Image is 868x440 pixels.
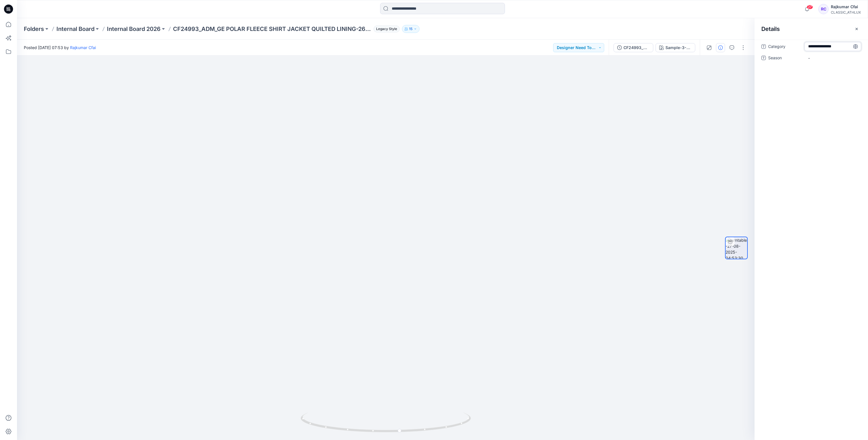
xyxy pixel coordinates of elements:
p: 15 [409,26,412,32]
div: RC [818,4,829,14]
span: Legacy Style [374,26,400,32]
button: Details [716,43,725,52]
a: Internal Board [56,25,94,33]
button: Sample-3-Black Soot 2 [656,43,695,52]
span: - [808,55,858,61]
a: Rajkumar Cfai [70,45,96,50]
div: Rajkumar Cfai [831,3,861,10]
img: turntable-27-08-2025-04:53:30 [726,237,747,259]
span: Category [768,43,802,51]
span: 27 [807,5,813,9]
div: Sample-3-Black Soot 2 [665,45,692,51]
div: CLASSIC_ATHLUX [831,10,861,14]
button: 15 [402,25,420,33]
span: Season [768,54,802,62]
p: CF24993_ADM_GE POLAR FLEECE SHIRT JACKET QUILTED LINING-26Aug25 [173,25,371,33]
a: Internal Board 2026 [107,25,161,33]
div: CF24993_ADM_GE POLAR FLEECE SHIRT JACKET QUILTED LINING-26Aug25 [623,45,650,51]
button: Legacy Style [371,25,400,33]
h2: Details [761,26,780,32]
span: Posted [DATE] 07:53 by [24,45,96,50]
a: Folders [24,25,44,33]
button: CF24993_ADM_GE POLAR FLEECE SHIRT JACKET QUILTED LINING-26Aug25 [614,43,653,52]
